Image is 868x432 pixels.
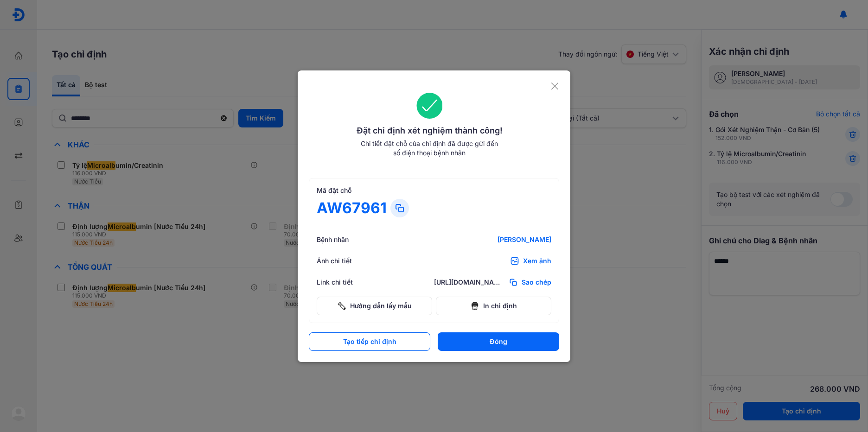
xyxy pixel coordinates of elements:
[522,278,551,287] span: Sao chép
[309,332,430,351] button: Tạo tiếp chỉ định
[523,256,551,266] div: Xem ảnh
[317,199,387,217] div: AW67961
[317,278,372,287] div: Link chi tiết
[309,124,550,137] div: Đặt chỉ định xét nghiệm thành công!
[436,297,551,315] button: In chỉ định
[317,235,372,244] div: Bệnh nhân
[434,278,505,287] div: [URL][DOMAIN_NAME]
[440,235,551,244] div: [PERSON_NAME]
[317,297,432,315] button: Hướng dẫn lấy mẫu
[317,186,551,195] div: Mã đặt chỗ
[438,332,559,351] button: Đóng
[317,256,372,266] div: Ảnh chi tiết
[357,139,502,158] div: Chi tiết đặt chỗ của chỉ định đã được gửi đến số điện thoại bệnh nhân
